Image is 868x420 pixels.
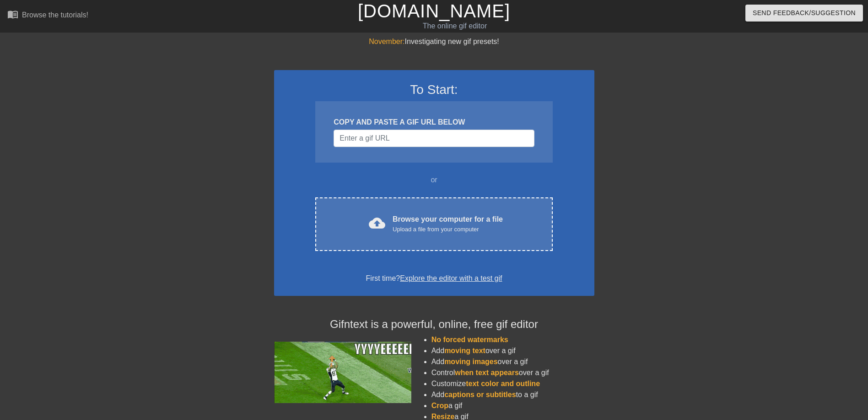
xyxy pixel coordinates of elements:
span: Crop [431,402,448,409]
span: moving images [444,358,497,365]
button: Send Feedback/Suggestion [745,5,863,22]
div: The online gif editor [294,21,615,32]
span: November: [369,38,404,45]
a: Browse the tutorials! [7,9,88,23]
h3: To Start: [286,82,582,98]
li: Add to a gif [431,389,594,400]
li: Control over a gif [431,367,594,378]
span: text color and outline [466,380,540,387]
li: Customize [431,378,594,389]
li: a gif [431,400,594,411]
img: football_small.gif [274,342,411,403]
div: First time? [286,273,582,284]
div: Browse the tutorials! [22,11,88,19]
div: or [298,175,571,185]
input: Username [334,130,534,147]
a: [DOMAIN_NAME] [358,1,510,21]
div: Investigating new gif presets! [274,36,594,47]
div: COPY AND PASTE A GIF URL BELOW [334,117,534,128]
li: Add over a gif [431,356,594,367]
div: Browse your computer for a file [393,214,503,234]
span: moving text [444,347,485,355]
h4: Gifntext is a powerful, online, free gif editor [274,318,594,331]
span: captions or subtitles [444,391,516,398]
li: Add over a gif [431,345,594,356]
a: Explore the editor with a test gif [400,274,502,282]
span: when text appears [455,369,519,376]
span: Send Feedback/Suggestion [753,7,856,19]
span: cloud_upload [369,215,385,231]
span: menu_book [7,9,18,20]
div: Upload a file from your computer [393,225,503,234]
span: No forced watermarks [431,336,508,344]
